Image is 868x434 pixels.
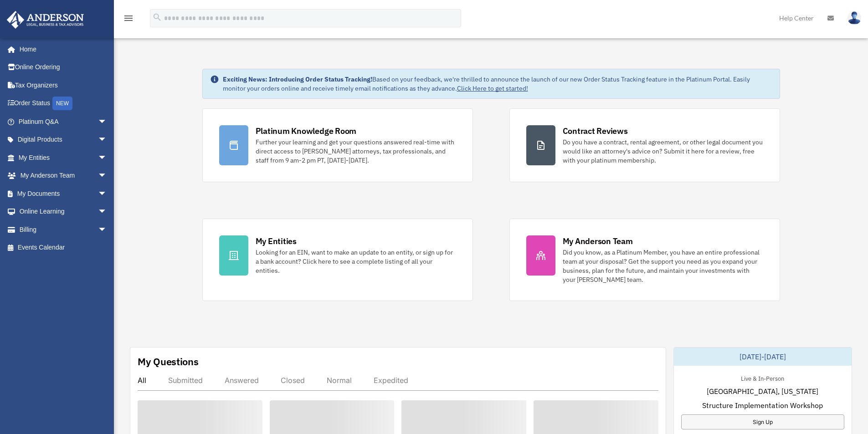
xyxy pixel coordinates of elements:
[6,203,121,221] a: Online Learningarrow_drop_down
[6,148,121,167] a: My Entitiesarrow_drop_down
[52,97,72,110] div: NEW
[6,184,121,203] a: My Documentsarrow_drop_down
[457,84,528,92] a: Click Here to get started!
[256,248,456,275] div: Looking for an EIN, want to make an update to an entity, or sign up for a bank account? Click her...
[6,94,121,113] a: Order StatusNEW
[4,11,87,29] img: Anderson Advisors Platinum Portal
[563,248,763,284] div: Did you know, as a Platinum Member, you have an entire professional team at your disposal? Get th...
[138,355,199,368] div: My Questions
[6,76,121,94] a: Tax Organizers
[123,13,134,24] i: menu
[374,376,408,385] div: Expedited
[6,131,121,149] a: Digital Productsarrow_drop_down
[98,131,116,149] span: arrow_drop_down
[98,220,116,239] span: arrow_drop_down
[281,376,305,385] div: Closed
[202,108,473,182] a: Platinum Knowledge Room Further your learning and get your questions answered real-time with dire...
[563,235,633,247] div: My Anderson Team
[847,11,861,25] img: User Pic
[6,112,121,131] a: Platinum Q&Aarrow_drop_down
[327,376,352,385] div: Normal
[202,219,473,301] a: My Entities Looking for an EIN, want to make an update to an entity, or sign up for a bank accoun...
[98,167,116,185] span: arrow_drop_down
[6,220,121,239] a: Billingarrow_drop_down
[168,376,203,385] div: Submitted
[563,125,628,137] div: Contract Reviews
[674,347,852,366] div: [DATE]-[DATE]
[98,203,116,221] span: arrow_drop_down
[6,167,121,185] a: My Anderson Teamarrow_drop_down
[702,400,823,411] span: Structure Implementation Workshop
[6,239,121,257] a: Events Calendar
[98,112,116,131] span: arrow_drop_down
[138,376,146,385] div: All
[223,75,772,93] div: Based on your feedback, we're thrilled to announce the launch of our new Order Status Tracking fe...
[256,125,357,137] div: Platinum Knowledge Room
[681,414,844,429] a: Sign Up
[563,138,763,165] div: Do you have a contract, rental agreement, or other legal document you would like an attorney's ad...
[98,184,116,203] span: arrow_drop_down
[223,75,372,83] strong: Exciting News: Introducing Order Status Tracking!
[225,376,259,385] div: Answered
[734,373,791,383] div: Live & In-Person
[98,148,116,167] span: arrow_drop_down
[256,235,297,247] div: My Entities
[509,108,780,182] a: Contract Reviews Do you have a contract, rental agreement, or other legal document you would like...
[152,12,162,22] i: search
[707,386,818,397] span: [GEOGRAPHIC_DATA], [US_STATE]
[509,219,780,301] a: My Anderson Team Did you know, as a Platinum Member, you have an entire professional team at your...
[6,58,121,77] a: Online Ordering
[123,16,134,24] a: menu
[256,138,456,165] div: Further your learning and get your questions answered real-time with direct access to [PERSON_NAM...
[6,40,116,58] a: Home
